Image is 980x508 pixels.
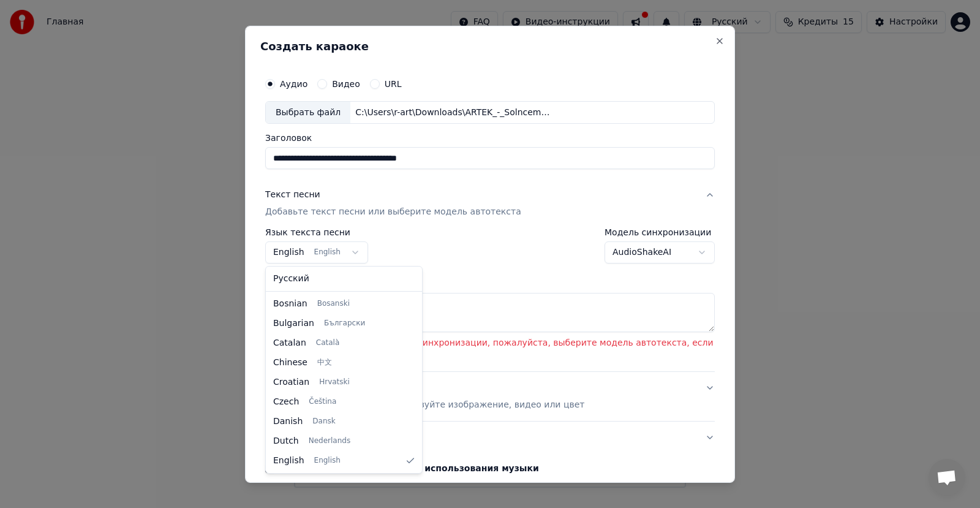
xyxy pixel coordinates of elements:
[309,397,336,407] span: Čeština
[273,357,307,369] span: Chinese
[324,319,365,328] span: Български
[273,455,304,467] span: English
[273,376,309,389] span: Croatian
[273,396,299,408] span: Czech
[314,456,341,466] span: English
[312,417,335,426] span: Dansk
[273,435,299,447] span: Dutch
[317,299,350,309] span: Bosanski
[319,377,350,387] span: Hrvatski
[309,436,350,446] span: Nederlands
[317,358,332,368] span: 中文
[316,338,339,348] span: Català
[273,298,307,310] span: Bosnian
[273,273,309,285] span: Русский
[273,415,303,428] span: Danish
[273,337,306,349] span: Catalan
[273,317,314,330] span: Bulgarian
